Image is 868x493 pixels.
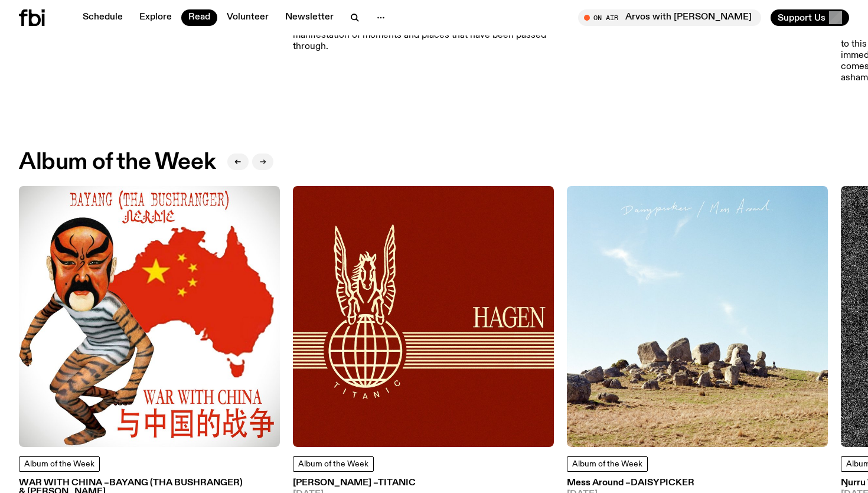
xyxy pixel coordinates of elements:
h3: Mess Around – [567,479,828,488]
span: Support Us [778,12,825,23]
h2: Album of the Week [19,152,216,173]
span: Album of the Week [298,460,368,468]
span: Titanic [378,478,416,488]
p: Muscle Memory is a gentle journey, with each piece a tactile manifestation of moments and places ... [293,18,554,53]
a: Schedule [76,9,130,26]
button: Support Us [771,9,849,26]
button: On AirArvos with [PERSON_NAME] [578,9,761,26]
a: Explore [132,9,179,26]
a: Album of the Week [293,456,374,472]
h3: [PERSON_NAME] – [293,479,554,488]
a: Album of the Week [19,456,100,472]
a: Album of the Week [567,456,648,472]
a: Read [181,9,217,26]
span: Album of the Week [572,460,642,468]
a: Volunteer [220,9,276,26]
span: Album of the Week [24,460,94,468]
a: Newsletter [278,9,341,26]
span: Daisypicker [631,478,694,488]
